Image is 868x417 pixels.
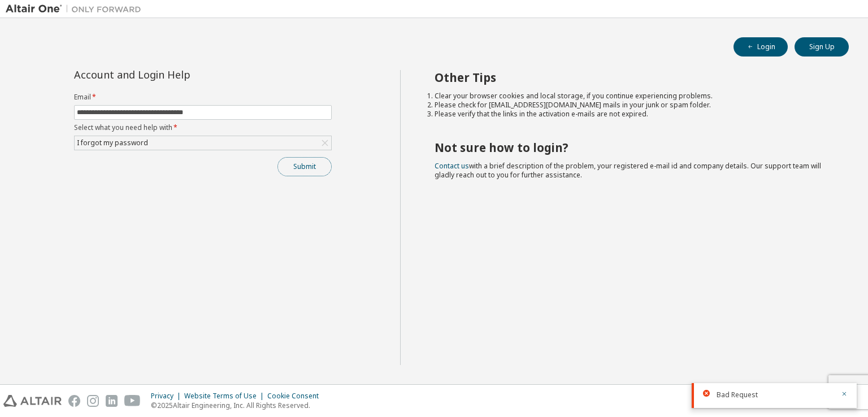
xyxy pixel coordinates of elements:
li: Clear your browser cookies and local storage, if you continue experiencing problems. [435,92,829,101]
h2: Not sure how to login? [435,140,829,155]
div: Website Terms of Use [184,392,267,401]
img: facebook.svg [68,395,80,407]
button: Submit [277,157,332,176]
div: I forgot my password [75,136,331,150]
div: Privacy [151,392,184,401]
label: Select what you need help with [74,123,332,132]
li: Please verify that the links in the activation e-mails are not expired. [435,110,829,119]
li: Please check for [EMAIL_ADDRESS][DOMAIN_NAME] mails in your junk or spam folder. [435,101,829,110]
img: linkedin.svg [106,395,118,407]
span: Bad Request [717,390,758,399]
img: Altair One [6,3,147,15]
img: instagram.svg [87,395,99,407]
img: youtube.svg [124,395,141,407]
div: Account and Login Help [74,70,280,79]
label: Email [74,93,332,102]
div: I forgot my password [75,137,150,149]
button: Login [734,37,788,57]
span: with a brief description of the problem, your registered e-mail id and company details. Our suppo... [435,161,821,180]
div: Cookie Consent [267,392,325,401]
button: Sign Up [795,37,849,57]
img: altair_logo.svg [3,395,62,407]
p: © 2025 Altair Engineering, Inc. All Rights Reserved. [151,401,325,410]
a: Contact us [435,161,469,171]
h2: Other Tips [435,70,829,85]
